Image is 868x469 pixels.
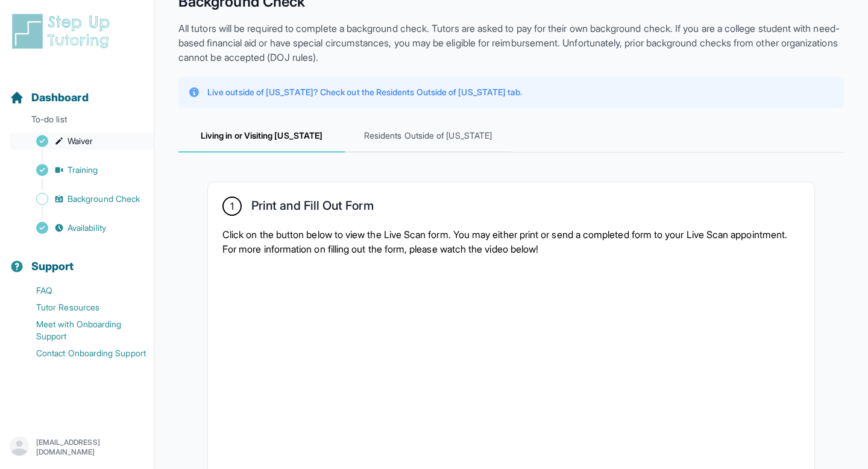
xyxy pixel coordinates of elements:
[10,133,154,150] a: Waiver
[10,299,154,316] a: Tutor Resources
[31,258,74,275] span: Support
[68,193,140,205] span: Background Check
[68,222,106,234] span: Availability
[10,219,154,236] a: Availability
[10,316,154,345] a: Meet with Onboarding Support
[10,345,154,362] a: Contact Onboarding Support
[10,89,89,106] a: Dashboard
[10,190,154,207] a: Background Check
[10,12,117,51] img: logo
[230,199,234,213] span: 1
[36,438,144,457] p: [EMAIL_ADDRESS][DOMAIN_NAME]
[5,70,149,111] button: Dashboard
[10,282,154,299] a: FAQ
[178,120,844,153] nav: Tabs
[5,239,149,280] button: Support
[207,86,522,98] p: Live outside of [US_STATE]? Check out the Residents Outside of [US_STATE] tab.
[178,21,844,65] p: All tutors will be required to complete a background check. Tutors are asked to pay for their own...
[31,89,89,106] span: Dashboard
[251,198,374,218] h2: Print and Fill Out Form
[222,227,800,256] p: Click on the button below to view the Live Scan form. You may either print or send a completed fo...
[178,120,345,153] span: Living in or Visiting [US_STATE]
[68,135,93,147] span: Waiver
[68,164,98,176] span: Training
[5,113,149,130] p: To-do list
[10,436,144,458] button: [EMAIL_ADDRESS][DOMAIN_NAME]
[10,162,154,178] a: Training
[345,120,511,153] span: Residents Outside of [US_STATE]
